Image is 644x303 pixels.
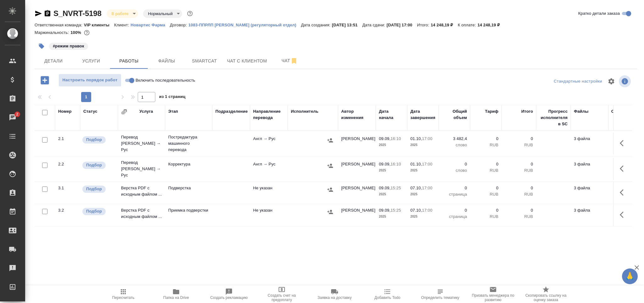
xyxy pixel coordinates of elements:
div: Статус [83,108,97,115]
button: Добавить тэг [35,39,48,53]
p: 07.10, [410,186,422,190]
div: Исполнитель [291,108,319,115]
button: Нормальный [146,11,175,16]
p: Подбор [86,137,102,143]
p: #режим правок [53,43,84,49]
p: К оплате: [458,23,478,27]
p: VIP клиенты [84,23,114,27]
p: RUB [505,191,533,197]
p: 14 248,19 ₽ [431,23,458,27]
button: Папка на Drive [150,285,203,303]
p: 01.10, [410,136,422,141]
span: Включить последовательность [136,77,195,84]
p: [DATE] 17:00 [387,23,417,27]
p: Подбор [86,162,102,168]
span: Работы [114,57,144,65]
p: RUB [473,167,498,174]
button: Назначить [325,185,335,194]
span: Настроить порядок работ [62,77,118,84]
p: страница [442,191,467,197]
p: 0 [442,185,467,191]
p: 3 482,4 [442,136,467,142]
button: Добавить Todo [361,285,414,303]
span: Определить тематику [421,295,459,300]
button: Настроить порядок работ [58,74,121,87]
p: Новартис Фарма [130,23,170,27]
td: Верстка PDF с исходным файлом ... [118,204,165,226]
td: [PERSON_NAME] [338,182,376,204]
span: Детали [38,57,69,65]
p: 0 [473,161,498,167]
td: Не указан [250,204,288,226]
p: 17:00 [422,186,432,190]
span: Добавить Todo [375,295,400,300]
td: Верстка PDF с исходным файлом ... [118,182,165,204]
div: 2.2 [58,161,77,167]
p: 0 [612,207,643,214]
p: Договор: [170,23,188,27]
div: Можно подбирать исполнителей [82,207,115,216]
p: 2025 [379,142,404,148]
button: Призвать менеджера по развитию [467,285,519,303]
div: Номер [58,108,72,115]
button: Определить тематику [414,285,467,303]
p: 3 файла [574,161,605,167]
a: Новартис Фарма [130,22,170,27]
div: Услуга [139,108,153,115]
button: Назначить [325,136,335,145]
p: 2025 [410,142,436,148]
p: 09.09, [379,208,391,213]
div: split button [552,77,604,86]
div: Можно подбирать исполнителей [82,161,115,170]
div: Итого [521,108,533,115]
div: Дата завершения [410,108,436,121]
button: Здесь прячутся важные кнопки [616,207,631,222]
span: Скопировать ссылку на оценку заказа [523,293,569,302]
span: Создать счет на предоплату [259,293,304,302]
button: Назначить [325,161,335,170]
span: Чат [275,57,305,65]
span: Кратко детали заказа [578,10,620,17]
p: Приемка подверстки [168,207,209,214]
p: 0 [505,207,533,214]
p: Дата создания: [301,23,332,27]
p: 2025 [379,214,404,220]
p: 07.10, [410,208,422,213]
span: Папка на Drive [163,295,189,300]
p: 14 248,19 ₽ [477,23,504,27]
span: из 1 страниц [159,93,186,102]
div: Подразделение [215,108,248,115]
p: 0 [473,136,498,142]
span: Призвать менеджера по развитию [470,293,516,302]
span: Настроить таблицу [604,74,619,89]
button: Здесь прячутся важные кнопки [616,185,631,200]
p: 2025 [410,191,436,197]
p: 0 [612,161,643,167]
div: Оплачиваемый объем [611,108,643,121]
p: 09.09, [379,186,391,190]
td: Перевод [PERSON_NAME] → Рус [118,156,165,181]
p: Подбор [86,186,102,192]
div: 3.1 [58,185,77,191]
div: В работе [143,9,182,18]
a: S_NVRT-5198 [53,9,102,18]
div: Файлы [574,108,588,115]
button: Сгруппировать [121,109,127,115]
p: 0 [442,207,467,214]
p: 3 файла [574,207,605,214]
td: Англ → Рус [250,158,288,180]
div: Можно подбирать исполнителей [82,185,115,193]
p: 1083-ППРЛП [PERSON_NAME] (регуляторный отдел) [188,23,301,27]
button: Здесь прячутся важные кнопки [616,161,631,176]
td: [PERSON_NAME] [338,158,376,180]
div: Прогресс исполнителя в SC [539,108,568,127]
p: 3 файла [574,136,605,142]
p: 16:10 [391,162,401,166]
button: 0.00 RUB; [83,29,91,37]
button: Добавить работу [36,74,53,87]
p: RUB [505,214,533,220]
p: RUB [505,167,533,174]
p: страница [612,191,643,197]
button: Создать рекламацию [203,285,255,303]
td: Не указан [250,182,288,204]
